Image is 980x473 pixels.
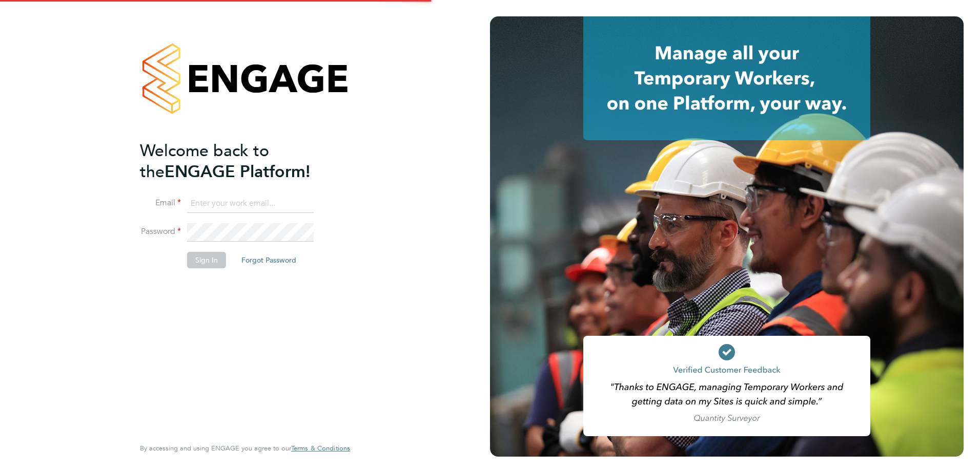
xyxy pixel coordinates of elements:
[291,444,350,453] span: Terms & Conditions
[187,195,314,213] input: Enter your work email...
[140,141,269,182] span: Welcome back to the
[140,198,181,208] label: Email
[140,140,340,182] h2: ENGAGE Platform!
[233,252,304,268] button: Forgot Password
[140,444,350,453] span: By accessing and using ENGAGE you agree to our
[291,444,350,453] a: Terms & Conditions
[140,226,181,237] label: Password
[187,252,226,268] button: Sign In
